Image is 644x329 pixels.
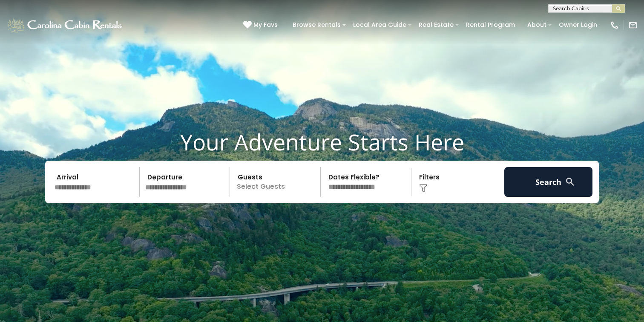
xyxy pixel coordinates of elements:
[253,20,278,29] span: My Favs
[233,167,320,197] p: Select Guests
[349,18,411,32] a: Local Area Guide
[610,20,619,30] img: phone-regular-white.png
[555,18,601,32] a: Owner Login
[565,176,575,187] img: search-regular-white.png
[243,20,280,30] a: My Favs
[6,129,638,155] h1: Your Adventure Starts Here
[523,18,551,32] a: About
[462,18,519,32] a: Rental Program
[6,17,124,34] img: White-1-1-2.png
[628,20,638,30] img: mail-regular-white.png
[288,18,345,32] a: Browse Rentals
[414,18,458,32] a: Real Estate
[419,184,428,193] img: filter--v1.png
[504,167,592,197] button: Search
